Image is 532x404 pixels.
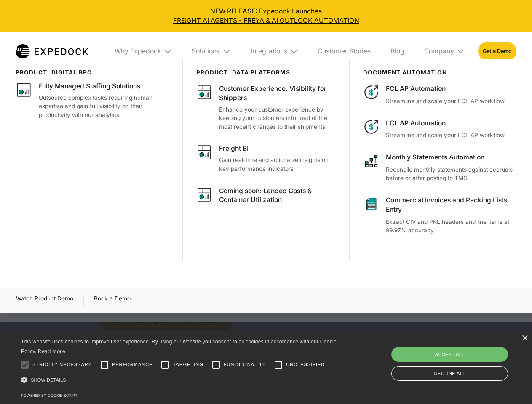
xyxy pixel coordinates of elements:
a: open lightbox [16,294,73,307]
div: LCL AP Automation [386,119,516,128]
span: This website uses cookies to improve user experience. By using our website you consent to all coo... [21,339,337,354]
div: Company [424,47,454,56]
span: Unclassified [286,361,325,368]
div: Integrations [244,32,305,71]
div: product: digital bpo [16,69,169,76]
a: LCL AP AutomationStreamline and scale your LCL AP workflow [363,119,516,140]
a: Monthly Statements AutomationReconcile monthly statements against accruals before or after postin... [363,153,516,183]
p: Streamline and scale your LCL AP workflow [386,131,516,140]
a: Read more [38,348,65,354]
div: Fully Managed Staffing Solutions [39,82,140,91]
p: Reconcile monthly statements against accruals before or after posting to TMS [386,165,516,183]
p: Gain real-time and actionable insights on key performance indicators [219,156,336,173]
span: Performance [112,361,153,368]
span: Targeting [173,361,203,368]
p: Streamline and scale your FCL AP workflow [386,97,516,106]
span: Functionality [224,361,266,368]
div: Watch Product Demo [16,294,73,307]
a: Get a Demo [478,42,516,61]
div: Show details [21,375,340,386]
div: Coming soon: Landed Costs & Container Utilization [219,186,336,205]
div: Solutions [192,47,220,56]
a: FCL AP AutomationStreamline and scale your FCL AP workflow [363,84,516,105]
a: Coming soon: Landed Costs & Container Utilization [196,186,337,207]
a: Customer Experience: Visibility for ShippersEnhance your customer experience by keeping your cust... [196,84,337,131]
div: NEW RELEASE: Expedock Launches [7,7,526,25]
a: Blog [384,32,411,71]
div: Monthly Statements Automation [386,153,516,162]
span: Show details [31,377,66,383]
div: Why Expedock [108,32,179,71]
a: Powered by cookie-script [21,393,78,398]
a: Customer Stories [311,32,377,71]
a: Fully Managed Staffing SolutionsOutsource complex tasks requiring human expertise and gain full v... [16,82,169,119]
iframe: Chat Widget [392,313,532,404]
div: FCL AP Automation [386,84,516,93]
a: FREIGHT AI AGENTS - FREYA & AI OUTLOOK AUTOMATION [7,16,526,25]
p: Enhance your customer experience by keeping your customers informed of the most recent changes to... [219,105,336,131]
div: Company [417,32,471,71]
div: Why Expedock [115,47,161,56]
div: Solutions [185,32,238,71]
a: Book a Demo [94,294,131,307]
a: Commercial Invoices and Packing Lists EntryExtract CIV and PKL headers and line items at 99.97% a... [363,196,516,235]
div: PRODUCT: data platforms [196,69,337,76]
p: Extract CIV and PKL headers and line items at 99.97% accuracy [386,218,516,235]
p: Outsource complex tasks requiring human expertise and gain full visibility on their productivity ... [39,93,169,120]
div: Customer Experience: Visibility for Shippers [219,84,336,103]
div: Commercial Invoices and Packing Lists Entry [386,196,516,214]
div: Integrations [251,47,287,56]
div: document automation [363,69,516,76]
span: Strictly necessary [32,361,92,368]
a: Freight BIGain real-time and actionable insights on key performance indicators [196,144,337,173]
div: Freight BI [219,144,249,153]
